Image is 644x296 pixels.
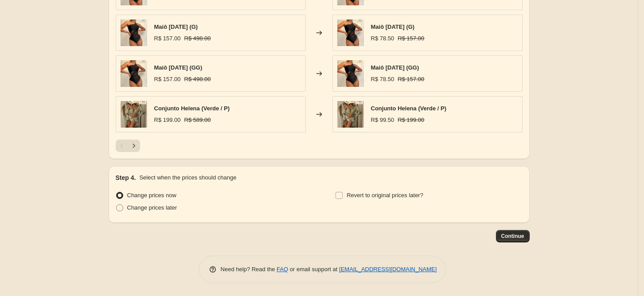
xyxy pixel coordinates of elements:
span: Need help? Read the [221,266,277,273]
img: maio-sunday-p-493_80x.webp [337,60,364,87]
h2: Step 4. [116,173,136,182]
nav: Pagination [116,140,140,152]
strike: R$ 157.00 [398,75,424,84]
div: R$ 99.50 [371,116,394,125]
img: conjunto-helena-verde-p-357_80x.webp [337,101,364,128]
img: maio-sunday-p-493_80x.webp [337,19,364,46]
div: R$ 78.50 [371,75,394,84]
div: R$ 157.00 [154,75,181,84]
button: Continue [496,230,530,242]
strike: R$ 498.00 [184,34,211,43]
span: Revert to original prices later? [347,192,423,199]
span: Change prices now [127,192,176,199]
div: R$ 199.00 [154,116,181,125]
strike: R$ 199.00 [398,116,424,125]
a: FAQ [277,266,288,273]
img: maio-sunday-p-493_80x.webp [121,19,147,46]
span: Maiô [DATE] (GG) [154,64,203,71]
span: Continue [501,233,524,240]
button: Next [128,140,140,152]
strike: R$ 498.00 [184,75,211,84]
span: or email support at [288,266,339,273]
strike: R$ 157.00 [398,34,424,43]
span: Maiô [DATE] (GG) [371,64,419,71]
img: conjunto-helena-verde-p-357_80x.webp [121,101,147,128]
span: Maiô [DATE] (G) [154,23,198,30]
span: Conjunto Helena (Verde / P) [371,105,446,112]
span: Change prices later [127,204,177,211]
img: maio-sunday-p-493_80x.webp [121,60,147,87]
strike: R$ 589.00 [184,116,211,125]
div: R$ 78.50 [371,34,394,43]
div: R$ 157.00 [154,34,181,43]
span: Conjunto Helena (Verde / P) [154,105,230,112]
span: Maiô [DATE] (G) [371,23,415,30]
a: [EMAIL_ADDRESS][DOMAIN_NAME] [339,266,437,273]
p: Select when the prices should change [139,173,236,182]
